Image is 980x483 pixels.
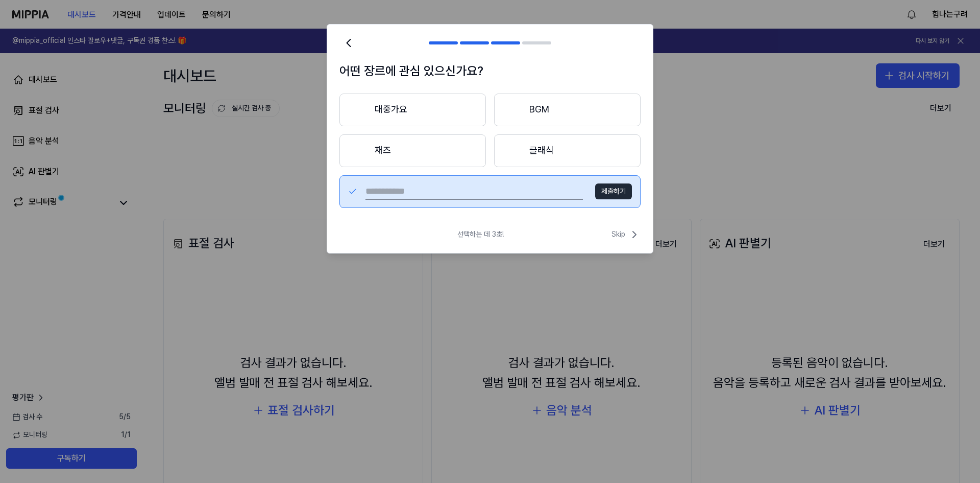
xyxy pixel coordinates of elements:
h1: 어떤 장르에 관심 있으신가요? [339,61,641,81]
button: 재즈 [339,134,486,167]
span: 선택하는 데 3초! [457,229,504,240]
span: Skip [611,228,641,241]
button: 제출하기 [595,183,632,200]
button: 대중가요 [339,94,486,126]
button: 클래식 [494,134,641,167]
button: BGM [494,94,641,126]
button: Skip [609,228,641,241]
